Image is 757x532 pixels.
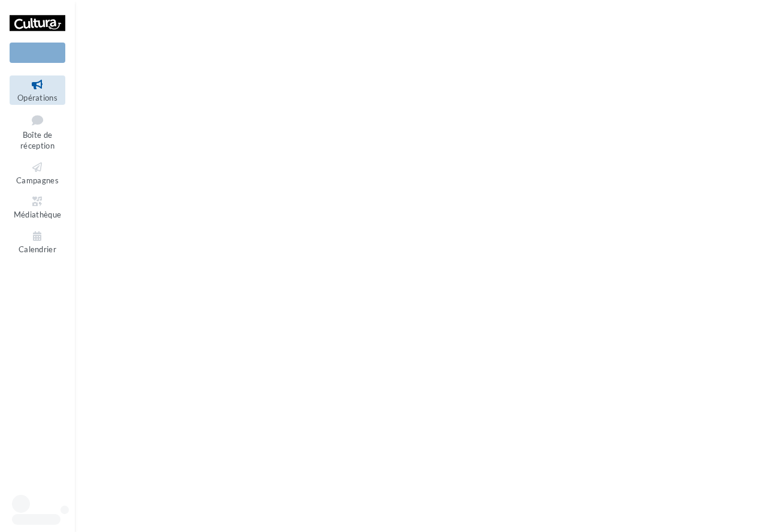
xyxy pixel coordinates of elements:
span: Boîte de réception [20,130,54,151]
a: Médiathèque [10,192,65,222]
a: Calendrier [10,227,65,256]
a: Opérations [10,75,65,105]
span: Campagnes [16,176,59,185]
span: Médiathèque [14,210,62,219]
span: Calendrier [19,244,56,254]
a: Boîte de réception [10,110,65,153]
a: Campagnes [10,158,65,188]
div: Nouvelle campagne [10,43,65,63]
span: Opérations [17,93,57,102]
